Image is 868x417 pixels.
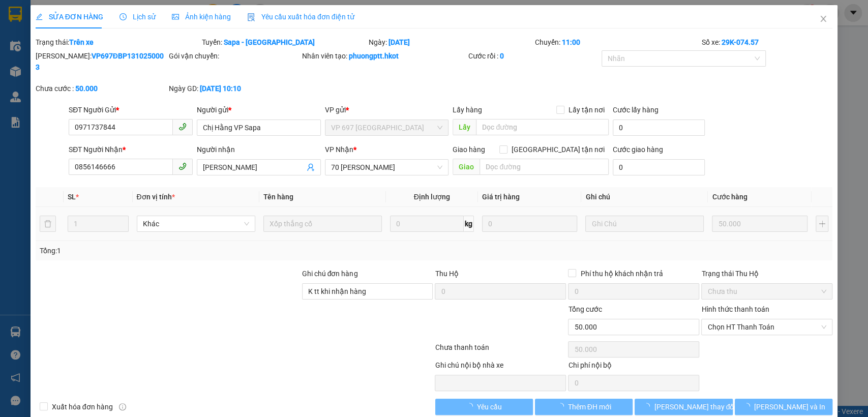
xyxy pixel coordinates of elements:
span: kg [464,216,474,232]
span: Yêu cầu xuất hóa đơn điện tử [247,13,354,21]
span: close [819,15,827,23]
span: Định lượng [414,193,450,201]
div: Người gửi [197,104,321,115]
span: VP Nhận [325,145,353,154]
span: Tên hàng [263,193,293,201]
span: Yêu cầu [477,401,502,412]
span: Tổng cước [568,305,602,313]
span: Phí thu hộ khách nhận trả [576,268,667,279]
span: Giao [453,159,480,175]
label: Cước giao hàng [613,145,663,154]
b: 11:00 [562,38,580,46]
span: Chọn HT Thanh Toán [707,319,826,335]
input: Dọc đường [480,159,609,175]
span: [PERSON_NAME] và In [754,401,825,412]
input: Dọc đường [476,119,609,135]
span: SỬA ĐƠN HÀNG [36,13,103,21]
span: Chưa thu [707,284,826,299]
span: Đơn vị tính [137,193,175,201]
div: SĐT Người Gửi [69,104,193,115]
input: Cước giao hàng [613,159,705,175]
b: Trên xe [69,38,94,46]
label: Hình thức thanh toán [701,305,769,313]
span: edit [36,13,43,20]
span: [PERSON_NAME] thay đổi [654,401,735,412]
div: Chưa cước : [36,83,167,94]
button: [PERSON_NAME] thay đổi [635,399,732,415]
span: Lịch sử [119,13,156,21]
span: loading [743,403,754,410]
input: Ghi chú đơn hàng [302,283,433,300]
span: phone [178,162,187,170]
span: Thu Hộ [435,270,458,278]
span: loading [466,403,477,410]
button: Close [809,5,837,34]
b: 50.000 [75,84,98,93]
div: Chuyến: [534,37,700,48]
div: Ghi chú nội bộ nhà xe [435,360,566,375]
input: VD: Bàn, Ghế [263,216,382,232]
span: picture [172,13,179,20]
div: Chưa thanh toán [434,342,567,360]
b: Sapa - [GEOGRAPHIC_DATA] [224,38,315,46]
span: user-add [307,163,315,171]
div: Trạng thái: [35,37,201,48]
div: Tổng: 1 [40,245,336,256]
span: Lấy tận nơi [564,104,609,115]
input: 0 [712,216,807,232]
span: Lấy hàng [453,106,482,114]
span: Lấy [453,119,476,135]
input: Cước lấy hàng [613,120,705,136]
label: Cước lấy hàng [613,106,659,114]
span: 70 Nguyễn Hữu Huân [331,160,443,175]
span: Xuất hóa đơn hàng [48,401,117,412]
div: VP gửi [325,104,449,115]
span: [GEOGRAPHIC_DATA] tận nơi [507,144,609,155]
div: Gói vận chuyển: [169,50,300,62]
span: SL [68,193,76,201]
div: SĐT Người Nhận [69,144,193,155]
div: Số xe: [700,37,833,48]
div: Nhân viên tạo: [302,50,466,62]
b: phuongptt.hkot [349,52,399,60]
span: info-circle [119,403,126,410]
div: Người nhận [197,144,321,155]
b: 0 [500,52,504,60]
div: Tuyến: [201,37,367,48]
img: icon [247,13,255,21]
span: VP 697 Điện Biên Phủ [331,120,443,135]
span: Thêm ĐH mới [568,401,611,412]
b: 29K-074.57 [721,38,758,46]
button: Thêm ĐH mới [535,399,633,415]
span: Giao hàng [453,145,485,154]
span: loading [557,403,568,410]
div: Ngày: [368,37,534,48]
span: Khác [143,216,249,231]
th: Ghi chú [581,187,708,207]
span: Giá trị hàng [482,193,520,201]
button: delete [40,216,56,232]
span: Cước hàng [712,193,747,201]
span: loading [643,403,654,410]
span: clock-circle [119,13,127,20]
span: Ảnh kiện hàng [172,13,231,21]
div: Cước rồi : [468,50,600,62]
input: 0 [482,216,578,232]
input: Ghi Chú [585,216,704,232]
b: VP697ĐBP1310250003 [36,52,164,71]
button: [PERSON_NAME] và In [735,399,832,415]
div: Ngày GD: [169,83,300,94]
b: [DATE] [388,38,410,46]
b: [DATE] 10:10 [200,84,241,93]
button: Yêu cầu [435,399,533,415]
div: Trạng thái Thu Hộ [701,268,832,279]
span: phone [178,123,187,131]
label: Ghi chú đơn hàng [302,270,358,278]
div: [PERSON_NAME]: [36,50,167,73]
button: plus [816,216,828,232]
div: Chi phí nội bộ [568,360,699,375]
